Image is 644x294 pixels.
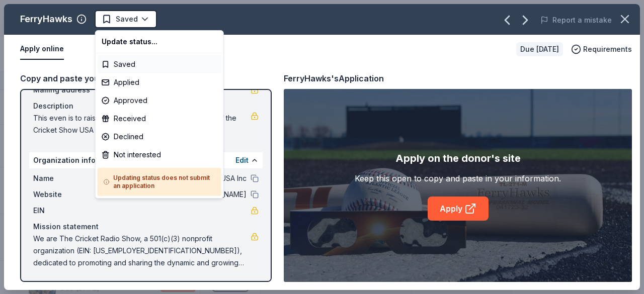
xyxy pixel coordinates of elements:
h5: Updating status does not submit an application [104,174,215,190]
div: Declined [98,128,221,146]
div: Received [98,110,221,128]
div: Not interested [98,146,221,164]
div: Approved [98,91,221,110]
div: Applied [98,73,221,91]
div: Saved [98,55,221,73]
div: Update status... [98,33,221,51]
